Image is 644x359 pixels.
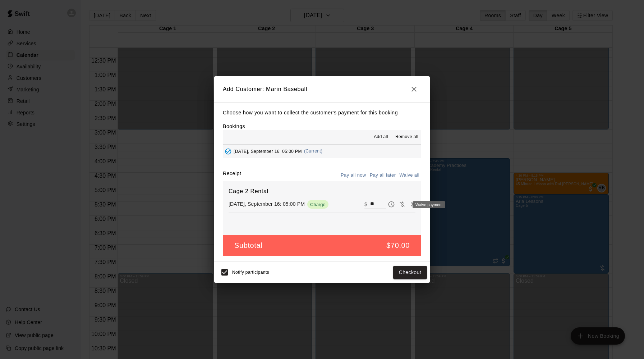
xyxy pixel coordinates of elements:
[223,123,245,129] label: Bookings
[408,199,418,210] button: Remove
[386,201,397,207] span: Pay later
[392,131,421,143] button: Remove all
[339,170,368,181] button: Pay all now
[393,266,427,279] button: Checkout
[413,201,445,208] div: Waive payment
[223,108,421,117] p: Choose how you want to collect the customer's payment for this booking
[304,149,323,154] span: (Current)
[234,149,302,154] span: [DATE], September 16: 05:00 PM
[229,200,305,208] p: [DATE], September 16: 05:00 PM
[214,76,430,102] h2: Add Customer: Marin Baseball
[223,170,241,181] label: Receipt
[232,270,269,275] span: Notify participants
[368,170,398,181] button: Pay all later
[397,201,408,207] span: Waive payment
[369,131,392,143] button: Add all
[364,201,367,208] p: $
[234,241,262,250] h5: Subtotal
[386,241,410,250] h5: $70.00
[223,145,421,158] button: Added - Collect Payment[DATE], September 16: 05:00 PM(Current)
[229,187,415,196] h6: Cage 2 Rental
[395,133,418,141] span: Remove all
[374,133,388,141] span: Add all
[223,146,234,157] button: Added - Collect Payment
[397,170,421,181] button: Waive all
[307,202,328,207] span: Charge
